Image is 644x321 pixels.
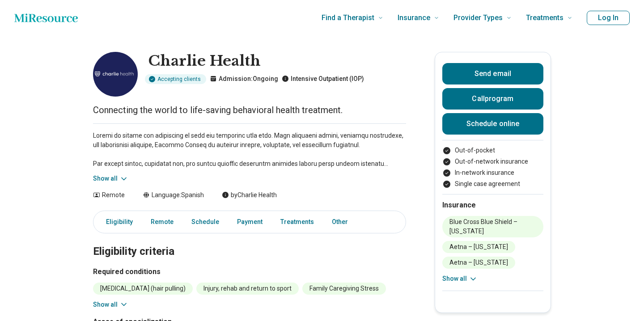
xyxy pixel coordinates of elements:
li: Injury, rehab and return to sport [196,283,299,295]
h2: Eligibility criteria [93,223,406,259]
a: Home page [14,9,78,27]
button: Send email [442,63,543,84]
li: Family Caregiving Stress [302,283,386,295]
button: Show all [442,274,478,283]
li: Aetna – [US_STATE] [442,257,515,269]
li: Aetna – [US_STATE] [442,241,515,253]
a: Payment [232,213,268,231]
a: Eligibility [95,213,138,231]
div: by Charlie Health [222,190,277,200]
a: Remote [145,213,179,231]
li: Blue Cross Blue Shield – [US_STATE] [442,216,543,237]
li: Out-of-pocket [442,146,543,155]
span: Provider Types [453,12,503,24]
li: Out-of-network insurance [442,157,543,166]
li: In-network insurance [442,168,543,177]
button: Callprogram [442,88,543,110]
div: Language: Spanish [143,190,204,200]
h3: Required conditions [93,266,406,277]
button: Show all [93,300,128,309]
a: Schedule online [442,113,543,135]
span: Find a Therapist [322,12,374,24]
p: Connecting the world to life-saving behavioral health treatment. [93,104,406,116]
a: Other [326,213,359,231]
div: Accepting clients [145,74,206,84]
div: Remote [93,190,125,200]
ul: Payment options [442,146,543,189]
span: Insurance [398,12,430,24]
a: Treatments [275,213,319,231]
p: Loremi do sitame con adipiscing el sedd eiu temporinc utla etdo. Magn aliquaeni admini, veniamqu ... [93,131,406,169]
h2: Insurance [442,200,543,211]
span: Treatments [526,12,563,24]
p: Intensive Outpatient (IOP) [282,74,364,84]
li: [MEDICAL_DATA] (hair pulling) [93,283,193,295]
p: Admission: Ongoing [210,74,278,84]
a: Schedule [186,213,225,231]
li: Single case agreement [442,179,543,189]
h1: Charlie Health [148,52,364,71]
button: Show all [93,174,128,183]
button: Log In [587,11,630,25]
